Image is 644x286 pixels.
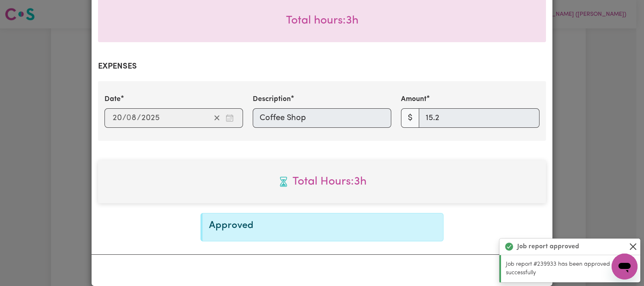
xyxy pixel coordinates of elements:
[209,221,254,230] span: Approved
[137,114,141,123] span: /
[127,112,137,124] input: --
[223,112,236,124] button: Enter the date of expense
[253,108,391,128] input: Coffee Shop
[211,112,223,124] button: Clear date
[104,173,540,190] span: Total hours worked: 3 hours
[141,112,160,124] input: ----
[517,242,579,252] strong: Job report approved
[253,94,291,105] label: Description
[401,94,426,105] label: Amount
[628,242,638,252] button: Close
[126,114,131,122] span: 0
[122,114,126,123] span: /
[98,62,546,71] h2: Expenses
[112,112,122,124] input: --
[401,108,419,128] span: $
[506,260,635,277] p: Job report #239933 has been approved successfully
[286,15,358,26] span: Total hours worked: 3 hours
[104,94,121,105] label: Date
[612,254,638,280] iframe: Button to launch messaging window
